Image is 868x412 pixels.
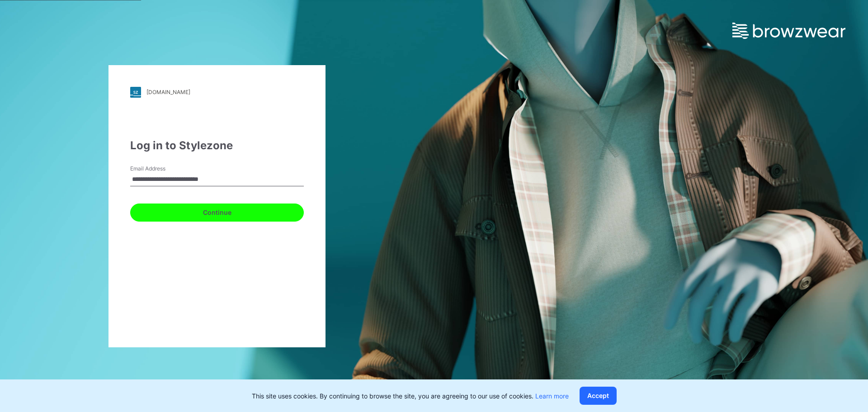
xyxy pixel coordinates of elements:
[252,391,569,401] p: This site uses cookies. By continuing to browse the site, you are agreeing to our use of cookies.
[535,392,569,400] a: Learn more
[130,165,193,173] label: Email Address
[130,87,304,98] a: [DOMAIN_NAME]
[580,387,617,405] button: Accept
[130,137,304,154] div: Log in to Stylezone
[130,204,304,222] button: Continue
[732,23,845,39] img: browzwear-logo.e42bd6dac1945053ebaf764b6aa21510.svg
[146,89,190,95] div: [DOMAIN_NAME]
[130,87,141,98] img: stylezone-logo.562084cfcfab977791bfbf7441f1a819.svg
